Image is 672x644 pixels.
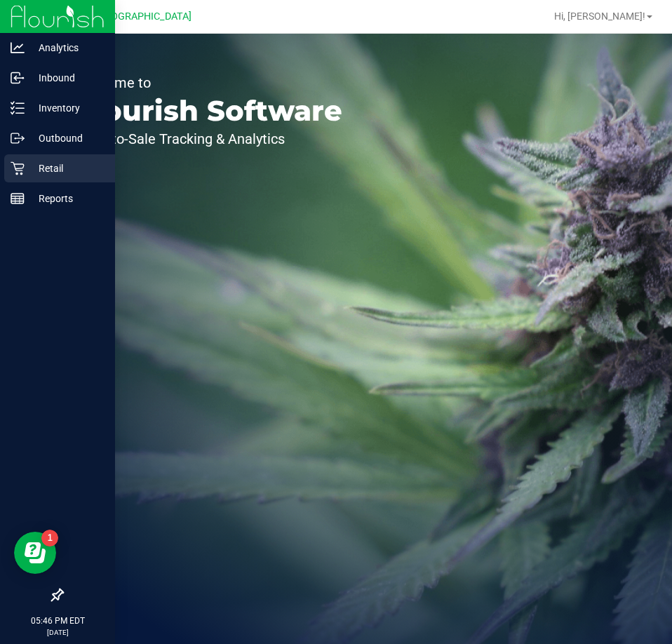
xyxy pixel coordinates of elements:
[6,627,109,638] p: [DATE]
[11,161,25,175] inline-svg: Retail
[11,131,25,145] inline-svg: Outbound
[76,97,342,125] p: Flourish Software
[25,100,109,116] p: Inventory
[25,130,109,147] p: Outbound
[11,71,25,85] inline-svg: Inbound
[6,615,109,627] p: 05:46 PM EDT
[41,530,58,546] iframe: Resource center unread badge
[76,76,342,90] p: Welcome to
[25,190,109,207] p: Reports
[25,69,109,86] p: Inbound
[14,532,56,574] iframe: Resource center
[554,11,645,22] span: Hi, [PERSON_NAME]!
[25,39,109,56] p: Analytics
[11,41,25,55] inline-svg: Analytics
[76,132,342,146] p: Seed-to-Sale Tracking & Analytics
[11,101,25,115] inline-svg: Inventory
[25,160,109,177] p: Retail
[95,11,191,22] span: [GEOGRAPHIC_DATA]
[11,192,25,206] inline-svg: Reports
